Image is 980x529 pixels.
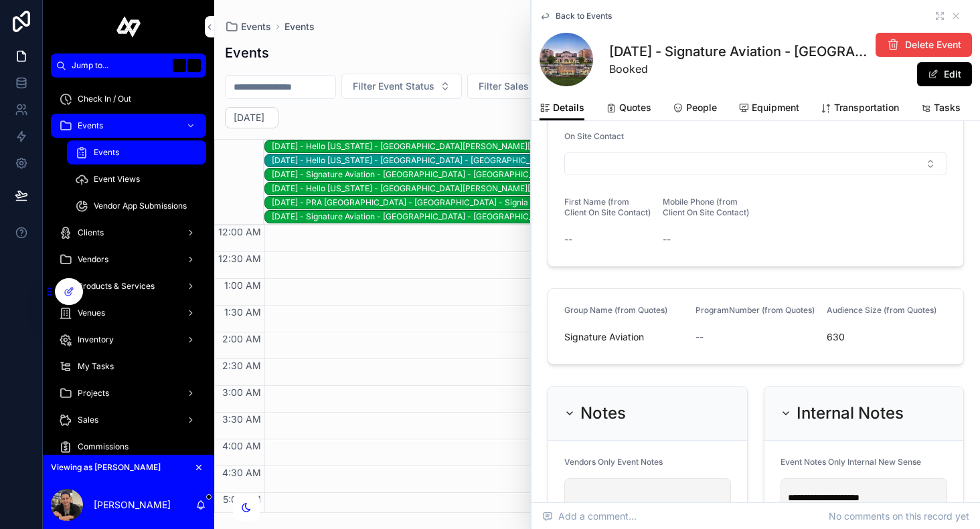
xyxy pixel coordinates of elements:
[51,435,206,459] a: Commissions
[51,462,161,473] span: Viewing as [PERSON_NAME]
[564,197,651,217] span: First Name (from Client On Site Contact)
[272,211,978,222] div: [DATE] - Signature Aviation - [GEOGRAPHIC_DATA] - [GEOGRAPHIC_DATA] Royale - rec6Y6FagCyyVF5RJ
[72,60,167,71] span: Jump to...
[556,11,612,21] span: Back to Events
[553,101,584,114] span: Details
[78,94,131,104] span: Check In / Out
[67,194,206,218] a: Vendor App Submissions
[78,415,98,425] span: Sales
[272,211,978,223] div: 10/20/2025 - Signature Aviation - Orlando - Caribe Royale - rec6Y6FagCyyVF5RJ
[78,308,105,318] span: Venues
[78,334,114,345] span: Inventory
[78,388,109,399] span: Projects
[272,183,978,194] div: [DATE] - Hello [US_STATE] - [GEOGRAPHIC_DATA][PERSON_NAME][GEOGRAPHIC_DATA] - recp3hU09BtQCeZwx
[241,20,271,33] span: Events
[272,169,978,181] div: 10/20/2025 - Signature Aviation - Orlando - Caribe Royale - recma45Ildpa3WtnL
[225,43,269,62] h1: Events
[564,305,667,315] span: Group Name (from Quotes)
[219,387,264,398] span: 3:00 AM
[564,457,663,467] span: Vendors Only Event Notes
[540,96,584,121] a: Details
[51,87,206,111] a: Check In / Out
[51,301,206,325] a: Venues
[797,403,904,424] h2: Internal Notes
[341,74,462,99] button: Select Button
[686,101,717,114] span: People
[219,360,264,371] span: 2:30 AM
[94,147,119,158] span: Events
[219,413,264,425] span: 3:30 AM
[829,510,969,523] span: No comments on this record yet
[78,361,114,372] span: My Tasks
[479,80,560,93] span: Filter Sales Status
[51,408,206,432] a: Sales
[219,440,264,451] span: 4:00 AM
[51,221,206,245] a: Clients
[272,169,978,180] div: [DATE] - Signature Aviation - [GEOGRAPHIC_DATA] - [GEOGRAPHIC_DATA] Royale - recma45Ildpa3WtnL
[284,20,315,33] a: Events
[673,96,717,122] a: People
[467,74,588,99] button: Select Button
[272,197,978,208] div: [DATE] - PRA [GEOGRAPHIC_DATA] - [GEOGRAPHIC_DATA] - Signia by [PERSON_NAME] [PERSON_NAME] Creek ...
[920,96,961,122] a: Tasks
[67,167,206,191] a: Event Views
[67,140,206,165] a: Events
[78,281,155,292] span: Products & Services
[189,60,199,71] span: K
[696,305,815,315] span: ProgramNumber (from Quotes)
[272,154,978,167] div: 10/20/2025 - Hello Florida - Orlando - Omni Orlando Resort Champions Gate - recq4Oi9o8KmWaDBr
[827,330,947,344] span: 630
[225,20,271,33] a: Events
[272,197,978,209] div: 10/20/2025 - PRA Orlando - Orlando - Signia by Hilton Orlando Bonnet Creek - recKvgEPsdQEYPH04
[215,253,264,264] span: 12:30 AM
[221,306,264,318] span: 1:30 AM
[609,42,872,61] h1: [DATE] - Signature Aviation - [GEOGRAPHIC_DATA] - [GEOGRAPHIC_DATA] Royale - recma45Ildpa3WtnL
[752,101,799,114] span: Equipment
[905,38,961,51] span: Delete Event
[51,381,206,405] a: Projects
[51,247,206,272] a: Vendors
[934,101,961,114] span: Tasks
[353,80,434,93] span: Filter Event Status
[272,141,978,152] div: [DATE] - Hello [US_STATE] - [GEOGRAPHIC_DATA][PERSON_NAME][GEOGRAPHIC_DATA] - rec2izpV3VxHYF9n5
[564,131,624,141] span: On Site Contact
[78,254,108,265] span: Vendors
[821,96,899,122] a: Transportation
[580,403,626,424] h2: Notes
[215,226,264,237] span: 12:00 AM
[917,62,972,86] button: Edit
[234,111,264,124] h2: [DATE]
[663,197,749,217] span: Mobile Phone (from Client On Site Contact)
[78,120,103,131] span: Events
[272,183,978,195] div: 10/20/2025 - Hello Florida - Orlando - Gaylord Palms Resort and Convention Center - recp3hU09BtQC...
[781,457,921,467] span: Event Notes Only Internal New Sense
[540,11,612,21] a: Back to Events
[619,101,651,114] span: Quotes
[827,305,936,315] span: Audience Size (from Quotes)
[542,510,637,523] span: Add a comment...
[116,16,141,37] img: App logo
[564,152,947,175] button: Select Button
[220,494,264,505] span: 5:00 AM
[94,498,171,512] p: [PERSON_NAME]
[51,354,206,379] a: My Tasks
[78,227,104,238] span: Clients
[51,114,206,138] a: Events
[272,140,978,152] div: 10/20/2025 - Hello Florida - Orlando - Walt Disney World Dolphin Resort - rec2izpV3VxHYF9n5
[51,328,206,352] a: Inventory
[696,330,704,344] span: --
[43,78,214,455] div: scrollable content
[564,233,572,246] span: --
[834,101,899,114] span: Transportation
[51,274,206,298] a: Products & Services
[738,96,799,122] a: Equipment
[564,330,685,344] span: Signature Aviation
[609,61,872,77] span: Booked
[94,201,187,211] span: Vendor App Submissions
[219,333,264,344] span: 2:00 AM
[219,467,264,478] span: 4:30 AM
[663,233,671,246] span: --
[272,155,978,166] div: [DATE] - Hello [US_STATE] - [GEOGRAPHIC_DATA] - [GEOGRAPHIC_DATA] Champions Gate - recq4Oi9o8KmWaDBr
[876,33,972,57] button: Delete Event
